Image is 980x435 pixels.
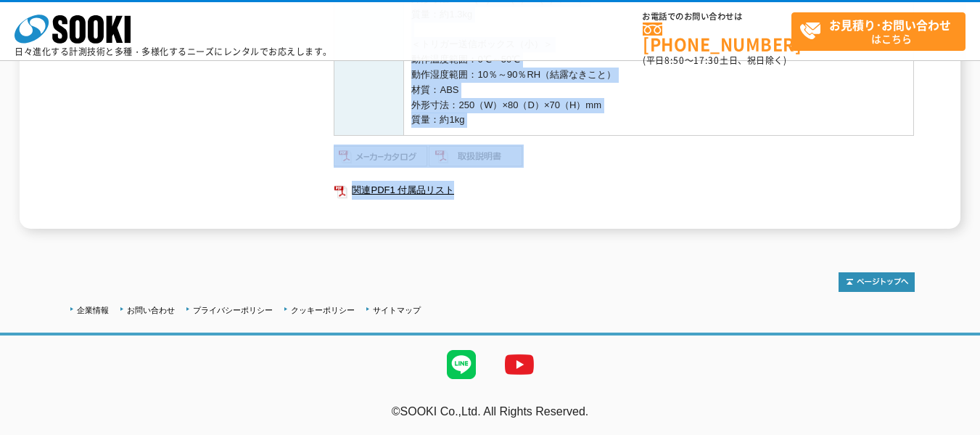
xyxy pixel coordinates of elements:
a: サイトマップ [373,306,421,314]
a: メーカーカタログ [334,154,429,165]
a: 関連PDF1 付属品リスト [334,181,914,200]
a: プライバシーポリシー [193,306,273,314]
a: テストMail [924,420,980,433]
img: 取扱説明書 [429,145,524,168]
p: 日々進化する計測技術と多種・多様化するニーズにレンタルでお応えします。 [15,47,332,56]
span: お電話でのお問い合わせは [643,12,791,21]
a: 企業情報 [77,306,109,314]
img: トップページへ [839,272,915,292]
img: メーカーカタログ [334,145,429,168]
a: クッキーポリシー [291,306,355,314]
span: (平日 ～ 土日、祝日除く) [643,54,786,67]
img: LINE [432,336,490,394]
a: 取扱説明書 [429,154,524,165]
span: 8:50 [664,54,685,67]
a: [PHONE_NUMBER] [643,23,791,52]
a: お見積り･お問い合わせはこちら [791,12,965,51]
a: お問い合わせ [127,306,175,314]
span: はこちら [799,13,965,49]
strong: お見積り･お問い合わせ [829,16,951,33]
span: 17:30 [693,54,720,67]
img: YouTube [490,336,548,394]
